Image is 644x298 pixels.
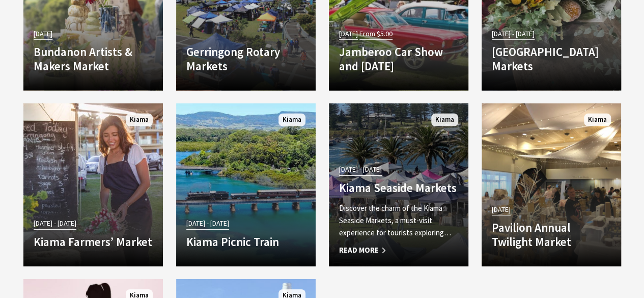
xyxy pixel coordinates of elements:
[339,164,382,175] span: [DATE] - [DATE]
[359,28,393,40] span: From $5.00
[186,218,229,229] span: [DATE] - [DATE]
[186,235,305,249] h4: Kiama Picnic Train
[492,204,511,215] span: [DATE]
[482,103,621,266] a: [DATE] Pavilion Annual Twilight Market Kiama
[339,181,458,195] h4: Kiama Seaside Markets
[339,244,458,256] span: Read More
[339,28,358,40] span: [DATE]
[492,45,611,73] h4: [GEOGRAPHIC_DATA] Markets
[126,114,153,126] span: Kiama
[186,45,305,73] h4: Gerringong Rotary Markets
[339,202,458,239] p: Discover the charm of the Kiama Seaside Markets, a must-visit experience for tourists exploring…
[34,218,76,229] span: [DATE] - [DATE]
[431,114,458,126] span: Kiama
[339,45,458,73] h4: Jamberoo Car Show and [DATE]
[278,114,305,126] span: Kiama
[176,103,316,266] a: [DATE] - [DATE] Kiama Picnic Train Kiama
[492,28,535,40] span: [DATE] - [DATE]
[23,103,163,266] a: [DATE] - [DATE] Kiama Farmers’ Market Kiama
[329,103,468,266] a: [DATE] - [DATE] Kiama Seaside Markets Discover the charm of the Kiama Seaside Markets, a must-vis...
[34,28,52,40] span: [DATE]
[34,235,153,249] h4: Kiama Farmers’ Market
[492,221,611,249] h4: Pavilion Annual Twilight Market
[584,114,611,126] span: Kiama
[34,45,153,73] h4: Bundanon Artists & Makers Market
